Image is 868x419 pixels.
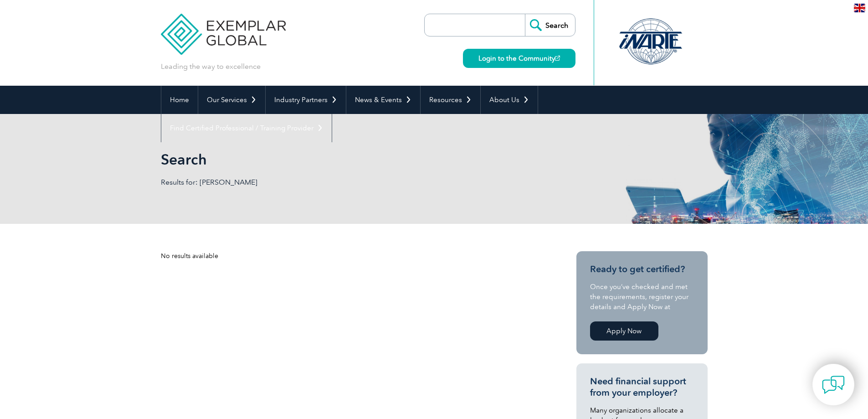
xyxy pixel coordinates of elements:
[822,373,845,396] img: contact-chat.png
[590,321,658,341] a: Apply Now
[161,177,434,187] p: Results for: [PERSON_NAME]
[421,86,480,114] a: Resources
[161,62,261,72] p: Leading the way to excellence
[266,86,346,114] a: Industry Partners
[590,282,694,312] p: Once you’ve checked and met the requirements, register your details and Apply Now at
[463,49,575,68] a: Login to the Community
[590,264,694,275] h3: Ready to get certified?
[555,56,560,61] img: open_square.png
[161,86,198,114] a: Home
[590,376,694,398] h3: Need financial support from your employer?
[161,251,544,261] div: No results available
[198,86,265,114] a: Our Services
[346,86,420,114] a: News & Events
[481,86,538,114] a: About Us
[161,150,511,168] h1: Search
[854,4,865,12] img: en
[161,114,332,142] a: Find Certified Professional / Training Provider
[525,14,575,36] input: Search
